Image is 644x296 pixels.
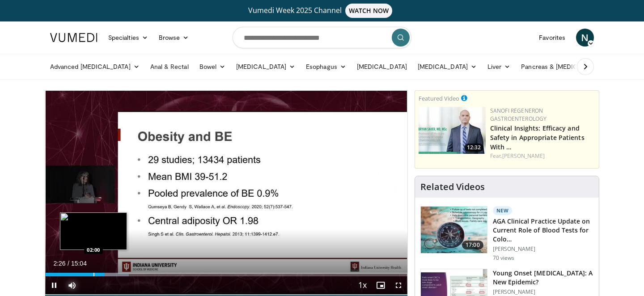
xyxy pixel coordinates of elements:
p: New [493,206,513,215]
small: Featured Video [419,94,459,102]
a: Advanced [MEDICAL_DATA] [45,58,145,76]
a: Clinical Insights: Efficacy and Safety in Appropriate Patients With … [490,124,585,151]
a: Favorites [534,29,571,47]
p: [PERSON_NAME] [493,288,593,296]
button: Enable picture-in-picture mode [372,276,390,294]
a: 12:32 [419,107,486,154]
img: 9319a17c-ea45-4555-a2c0-30ea7aed39c4.150x105_q85_crop-smart_upscale.jpg [421,207,487,253]
div: Feat. [490,152,595,160]
a: Specialties [103,29,153,47]
p: 70 views [493,254,515,262]
h3: AGA Clinical Practice Update on Current Role of Blood Tests for Colo… [493,217,593,244]
a: Vumedi Week 2025 ChannelWATCH NOW [51,4,593,18]
a: [MEDICAL_DATA] [231,58,301,76]
span: 12:32 [464,144,483,152]
h4: Related Videos [420,182,485,192]
button: Pause [45,276,63,294]
span: WATCH NOW [345,4,393,18]
video-js: Video Player [45,91,407,295]
p: [PERSON_NAME] [493,245,593,253]
img: bf9ce42c-6823-4735-9d6f-bc9dbebbcf2c.png.150x105_q85_crop-smart_upscale.jpg [419,107,486,154]
a: Anal & Rectal [145,58,194,76]
a: [MEDICAL_DATA] [352,58,412,76]
span: / [68,260,69,267]
button: Fullscreen [390,276,407,294]
span: 15:04 [71,260,87,267]
a: 17:00 New AGA Clinical Practice Update on Current Role of Blood Tests for Colo… [PERSON_NAME] 70 ... [420,206,593,262]
a: Pancreas & [MEDICAL_DATA] [516,58,620,76]
button: Playback Rate [354,276,372,294]
a: Browse [153,29,195,47]
a: Bowel [194,58,231,76]
a: N [576,29,594,47]
span: 17:00 [462,241,483,249]
a: Liver [482,58,516,76]
button: Mute [63,276,81,294]
span: 2:26 [53,260,65,267]
a: [MEDICAL_DATA] [412,58,482,76]
input: Search topics, interventions [233,27,411,48]
h3: Young Onset [MEDICAL_DATA]: A New Epidemic? [493,269,593,287]
a: Sanofi Regeneron Gastroenterology [490,107,547,123]
a: Esophagus [301,58,352,76]
div: Progress Bar [45,273,407,276]
a: [PERSON_NAME] [502,152,545,160]
img: VuMedi Logo [50,33,97,42]
img: image.jpeg [60,212,127,250]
